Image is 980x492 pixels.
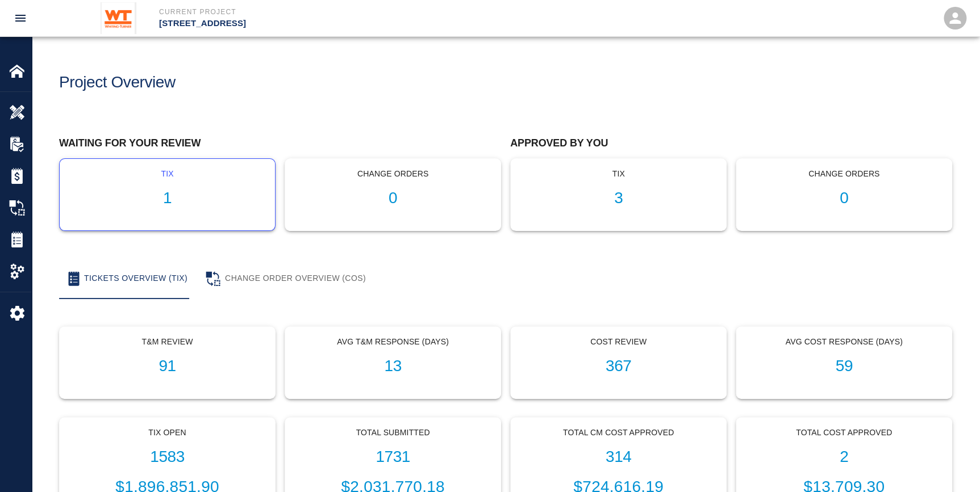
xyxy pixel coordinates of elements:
button: open drawer [7,5,34,32]
p: Avg T&M Response (Days) [294,336,491,348]
button: Tickets Overview (TIX) [59,258,197,299]
h1: 59 [745,357,943,376]
p: tix [520,168,717,180]
img: Whiting-Turner [101,2,136,34]
p: Total CM Cost Approved [520,427,717,439]
p: Cost Review [520,336,717,348]
h1: 314 [520,448,717,466]
h1: 1 [69,189,266,208]
iframe: Chat Widget [923,438,980,492]
h1: 2 [745,448,943,466]
h1: 3 [520,189,717,208]
p: Change Orders [294,168,491,180]
p: Change Orders [745,168,943,180]
h2: Approved by you [510,137,952,150]
p: T&M Review [69,336,266,348]
h2: Waiting for your review [59,137,501,150]
h1: Project Overview [59,73,176,92]
h1: 1731 [294,448,491,466]
p: [STREET_ADDRESS] [159,17,552,30]
h1: 1583 [69,448,266,466]
h1: 13 [294,357,491,376]
p: Avg Cost Response (Days) [745,336,943,348]
p: Current Project [159,7,552,17]
h1: 367 [520,357,717,376]
h1: 0 [294,189,491,208]
p: Total Cost Approved [745,427,943,439]
p: Total Submitted [294,427,491,439]
h1: 0 [745,189,943,208]
button: Change Order Overview (COS) [197,258,375,299]
p: tix [69,168,266,180]
p: Tix Open [69,427,266,439]
h1: 91 [69,357,266,376]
